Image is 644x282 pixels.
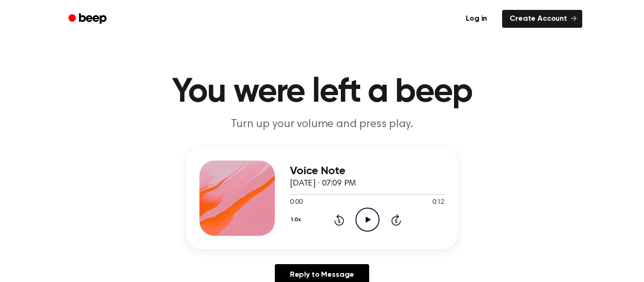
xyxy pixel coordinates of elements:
span: 0:00 [290,198,302,208]
span: [DATE] · 07:09 PM [290,179,356,188]
a: Log in [456,8,496,30]
a: Beep [62,10,115,28]
h1: You were left a beep [81,75,563,109]
button: 1.0x [290,212,304,228]
p: Turn up your volume and press play. [141,117,503,132]
a: Create Account [502,10,582,28]
h3: Voice Note [290,165,445,177]
span: 0:12 [432,198,445,208]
